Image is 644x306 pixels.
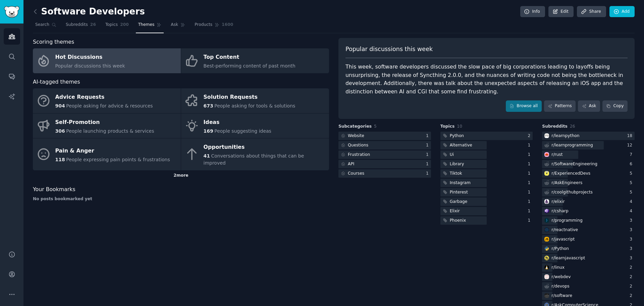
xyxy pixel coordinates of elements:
span: 41 [204,153,210,159]
div: Opportunities [204,142,326,153]
div: Website [348,133,364,139]
a: Share [577,6,606,17]
a: Frustration1 [338,150,431,159]
div: Elixir [450,208,460,214]
img: elixir [544,199,549,204]
div: r/ learnjavascript [551,255,585,261]
div: 3 [630,255,635,261]
div: Courses [348,171,364,177]
img: rust [544,152,549,157]
span: 10 [457,124,462,129]
div: 1 [426,133,431,139]
a: Tiktok1 [440,169,533,178]
a: Browse all [506,100,542,112]
h2: Software Developers [33,6,145,17]
span: Subreddits [542,124,568,130]
a: Opportunities41Conversations about things that can be improved [181,138,329,170]
div: 1 [528,218,533,224]
div: 1 [528,152,533,158]
div: 7 [630,152,635,158]
span: 904 [55,103,65,108]
a: webdevr/webdev2 [542,273,635,281]
a: Pythonr/Python3 [542,245,635,253]
span: 26 [570,124,575,129]
div: r/ learnpython [551,133,579,139]
span: Subcategories [338,124,372,130]
a: r/AskEngineers5 [542,179,635,187]
span: People suggesting ideas [214,128,271,134]
div: 2 [630,283,635,290]
span: 169 [204,128,213,134]
a: Phoenix1 [440,216,533,225]
a: Topics200 [103,19,131,33]
img: software [544,293,549,298]
a: csharpr/csharp4 [542,207,635,215]
div: r/ webdev [551,274,571,280]
a: Garbage1 [440,198,533,206]
div: 2 [630,265,635,271]
img: reactnative [544,227,549,232]
div: 3 [630,218,635,224]
div: 4 [630,199,635,205]
a: javascriptr/javascript3 [542,235,635,244]
div: r/ javascript [551,236,575,243]
div: r/ programming [551,218,582,224]
a: r/learnprogramming12 [542,141,635,149]
div: API [348,161,354,167]
div: r/ csharp [551,208,568,214]
div: 1 [528,161,533,167]
a: r/devops2 [542,282,635,291]
span: People launching products & services [66,128,154,134]
div: r/ rust [551,152,562,158]
button: Copy [602,100,628,112]
div: r/ software [551,293,572,299]
div: Top Content [204,52,296,63]
div: r/ ExperiencedDevs [551,171,590,177]
img: programming [544,218,549,223]
div: 1 [528,208,533,214]
a: Pain & Anger118People expressing pain points & frustrations [33,138,181,170]
span: AI-tagged themes [33,78,80,86]
a: Courses1 [338,169,431,178]
div: Questions [348,142,368,148]
a: Ask [578,100,600,112]
span: Search [35,22,49,28]
a: Pinterest1 [440,188,533,196]
img: learnpython [544,133,549,138]
div: Frustration [348,152,370,158]
div: Phoenix [450,218,466,224]
div: 5 [630,171,635,177]
a: Info [520,6,545,17]
span: Subreddits [66,22,88,28]
div: 12 [627,142,635,148]
a: ExperiencedDevsr/ExperiencedDevs5 [542,169,635,178]
span: Conversations about things that can be improved [204,153,304,166]
a: programmingr/programming3 [542,216,635,225]
a: Search [33,19,59,33]
a: Hot DiscussionsPopular discussions this week [33,48,181,73]
div: 1 [528,180,533,186]
div: 3 [630,227,635,233]
a: elixirr/elixir4 [542,198,635,206]
div: 5 [630,180,635,186]
div: r/ SoftwareEngineering [551,161,597,167]
span: 118 [55,157,65,162]
a: Top ContentBest-performing content of past month [181,48,329,73]
div: r/ elixir [551,199,565,205]
img: linux [544,265,549,270]
a: Library1 [440,160,533,168]
a: Instagram1 [440,179,533,187]
span: 673 [204,103,213,108]
a: Ideas169People suggesting ideas [181,114,329,138]
div: Hot Discussions [55,52,125,63]
div: Tiktok [450,171,462,177]
div: 1 [528,142,533,148]
span: Ask [171,22,178,28]
div: r/ linux [551,265,565,271]
span: Best-performing content of past month [204,63,296,69]
span: Products [195,22,212,28]
img: GummySearch logo [4,6,19,18]
span: 200 [120,22,129,28]
div: r/ AskEngineers [551,180,582,186]
div: r/ learnprogramming [551,142,593,148]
